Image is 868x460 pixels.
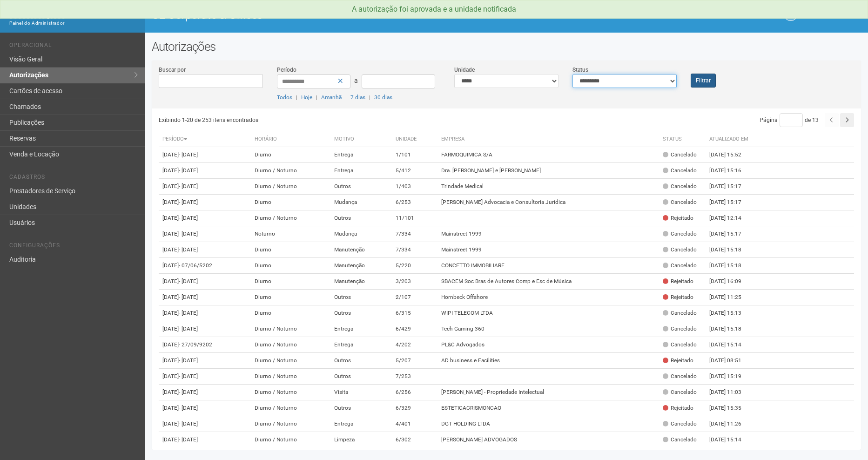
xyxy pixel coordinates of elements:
td: Manutenção [330,274,392,290]
td: 6/253 [392,195,437,210]
td: [PERSON_NAME] - Propriedade Intelectual [437,385,659,400]
td: Diurno / Noturno [251,385,331,400]
span: - [DATE] [179,199,198,205]
td: 7/334 [392,242,437,258]
td: 1/101 [392,147,437,163]
td: Outros [330,353,392,369]
span: - [DATE] [179,215,198,221]
span: | [345,94,347,101]
td: Diurno / Noturno [251,179,331,195]
h1: O2 Corporate & Offices [152,9,499,21]
h2: Autorizações [152,40,861,54]
div: Cancelado [663,183,697,190]
div: Cancelado [663,325,697,333]
div: Painel do Administrador [9,19,138,27]
td: Entrega [330,163,392,179]
a: 30 dias [374,94,392,101]
span: - [DATE] [179,405,198,411]
td: [DATE] [159,337,251,353]
div: Rejeitado [663,293,693,301]
span: - [DATE] [179,310,198,316]
td: [DATE] 15:17 [706,195,757,210]
td: Manutenção [330,242,392,258]
div: Cancelado [663,436,697,444]
th: Horário [251,132,331,147]
span: | [296,94,297,101]
td: Mainstreet 1999 [437,242,659,258]
td: Outros [330,400,392,416]
td: [DATE] [159,258,251,274]
span: - 27/09/9202 [179,341,212,348]
span: - [DATE] [179,167,198,174]
td: Diurno [251,305,331,321]
td: [DATE] 15:17 [706,226,757,242]
th: Período [159,132,251,147]
td: Diurno [251,147,331,163]
td: Diurno / Noturno [251,337,331,353]
td: Tech Gaming 360 [437,321,659,337]
td: [DATE] 15:17 [706,179,757,195]
td: [DATE] [159,369,251,385]
td: [DATE] 08:51 [706,353,757,369]
td: Diurno [251,242,331,258]
a: Hoje [301,94,312,101]
td: Outros [330,290,392,305]
td: Mudança [330,195,392,210]
td: [DATE] 11:03 [706,385,757,400]
span: - [DATE] [179,325,198,332]
td: [DATE] [159,432,251,448]
td: [DATE] 15:13 [706,305,757,321]
td: [DATE] 15:18 [706,321,757,337]
td: 7/334 [392,226,437,242]
td: [DATE] 15:14 [706,337,757,353]
td: [DATE] [159,305,251,321]
span: - [DATE] [179,373,198,379]
td: Noturno [251,226,331,242]
td: [DATE] [159,163,251,179]
td: ESTETICACRISMONCAO [437,400,659,416]
div: Cancelado [663,309,697,317]
span: - [DATE] [179,278,198,284]
td: Outros [330,210,392,226]
div: Cancelado [663,262,697,270]
td: Hornbeck Offshore [437,290,659,305]
td: Diurno [251,195,331,210]
td: Limpeza [330,432,392,448]
span: - [DATE] [179,183,198,189]
td: [PERSON_NAME] ADVOGADOS [437,432,659,448]
span: - [DATE] [179,357,198,364]
td: [DATE] [159,179,251,195]
td: Diurno [251,290,331,305]
td: 5/207 [392,353,437,369]
span: - [DATE] [179,436,198,443]
td: 6/329 [392,400,437,416]
td: Outros [330,305,392,321]
td: DGT HOLDING LTDA [437,416,659,432]
td: 4/202 [392,337,437,353]
th: Empresa [437,132,659,147]
div: Rejeitado [663,357,693,365]
td: Diurno / Noturno [251,163,331,179]
td: [DATE] [159,195,251,210]
td: Diurno / Noturno [251,416,331,432]
div: Cancelado [663,341,697,349]
td: 6/315 [392,305,437,321]
li: Configurações [9,242,138,252]
td: 6/429 [392,321,437,337]
td: Entrega [330,416,392,432]
div: Exibindo 1-20 de 253 itens encontrados [159,113,507,127]
td: Diurno [251,274,331,290]
td: Entrega [330,321,392,337]
th: Atualizado em [706,132,757,147]
button: Filtrar [691,74,716,88]
td: Dra. [PERSON_NAME] e [PERSON_NAME] [437,163,659,179]
td: [DATE] [159,242,251,258]
td: [DATE] [159,274,251,290]
td: Diurno / Noturno [251,210,331,226]
td: 5/220 [392,258,437,274]
td: Outros [330,179,392,195]
td: CONCETTO IMMOBILIARE [437,258,659,274]
li: Cadastros [9,174,138,183]
td: 3/203 [392,274,437,290]
td: Entrega [330,337,392,353]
